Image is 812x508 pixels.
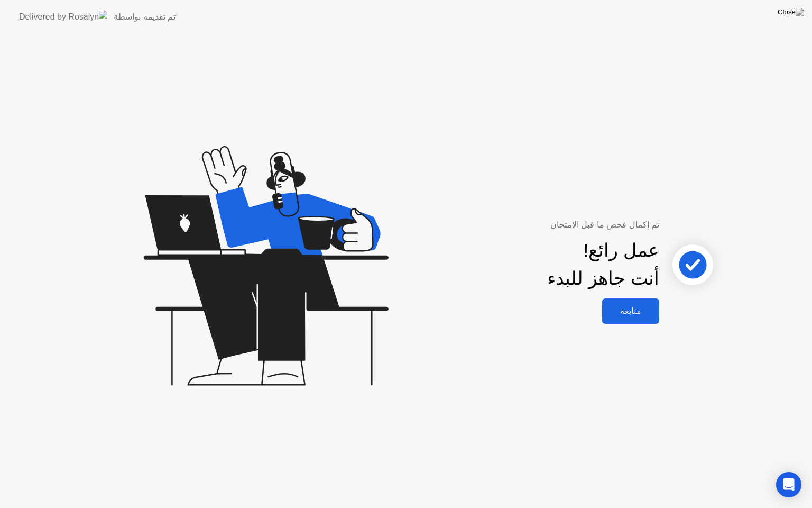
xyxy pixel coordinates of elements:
[605,306,656,316] div: متابعة
[19,11,107,23] img: Delivered by Rosalyn
[547,237,659,293] div: عمل رائع! أنت جاهز للبدء
[776,472,801,497] div: Open Intercom Messenger
[778,8,804,16] img: Close
[441,219,659,231] div: تم إكمال فحص ما قبل الامتحان
[602,298,659,324] button: متابعة
[114,11,176,23] div: تم تقديمه بواسطة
